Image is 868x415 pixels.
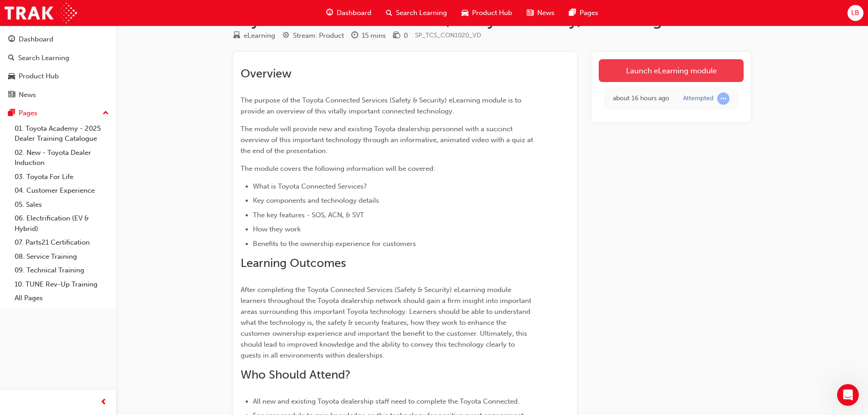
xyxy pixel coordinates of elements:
[337,8,371,18] span: Dashboard
[11,198,113,212] a: 05. Sales
[253,211,364,219] span: The key features - SOS, ACN, & SVT
[244,31,275,41] div: eLearning
[241,368,350,382] span: Who Should Attend?
[8,36,15,44] span: guage-icon
[253,196,379,205] span: Key components and technology details
[326,7,333,19] span: guage-icon
[362,31,386,41] div: 15 mins
[100,397,107,408] span: prev-icon
[11,146,113,170] a: 02. New - Toyota Dealer Induction
[233,30,275,41] div: Type
[351,30,386,41] div: Duration
[293,31,344,41] div: Stream: Product
[103,108,109,119] span: up-icon
[241,164,435,173] span: The module covers the following information will be covered:
[599,59,744,82] a: Launch eLearning module
[351,32,358,40] span: clock-icon
[527,7,534,19] span: news-icon
[233,32,240,40] span: learningResourceType_ELEARNING-icon
[379,4,454,22] a: search-iconSearch Learning
[683,94,714,103] div: Attempted
[4,29,113,105] button: DashboardSearch LearningProduct HubNews
[241,96,523,115] span: The purpose of the Toyota Connected Services (Safety & Security) eLearning module is to provide a...
[562,4,606,22] a: pages-iconPages
[253,397,519,405] span: All new and existing Toyota dealership staff need to complete the Toyota Connected.
[19,90,36,100] div: News
[717,92,729,105] span: learningRecordVerb_ATTEMPT-icon
[241,67,292,81] span: Overview
[4,105,113,122] button: Pages
[11,291,113,305] a: All Pages
[580,8,598,18] span: Pages
[396,8,447,18] span: Search Learning
[519,4,562,22] a: news-iconNews
[11,184,113,198] a: 04. Customer Experience
[851,8,859,18] span: LB
[8,54,15,62] span: search-icon
[404,31,408,41] div: 0
[837,384,859,406] iframe: Intercom live chat
[8,91,15,99] span: news-icon
[4,31,113,48] a: Dashboard
[454,4,519,22] a: car-iconProduct Hub
[462,7,468,19] span: car-icon
[19,34,53,45] div: Dashboard
[11,122,113,146] a: 01. Toyota Academy - 2025 Dealer Training Catalogue
[8,72,15,81] span: car-icon
[11,236,113,250] a: 07. Parts21 Certification
[613,93,669,104] div: Mon Sep 22 2025 16:52:46 GMT+1000 (Australian Eastern Standard Time)
[241,286,533,359] span: After completing the Toyota Connected Services (Safety & Security) eLearning module learners thro...
[11,211,113,236] a: 06. Electrification (EV & Hybrid)
[282,30,344,41] div: Stream
[241,256,346,270] span: Learning Outcomes
[393,32,400,40] span: money-icon
[241,125,535,155] span: The module will provide new and existing Toyota dealership personnel with a succinct overview of ...
[537,8,555,18] span: News
[19,71,59,82] div: Product Hub
[847,5,863,21] button: LB
[18,53,69,63] div: Search Learning
[4,50,113,67] a: Search Learning
[472,8,512,18] span: Product Hub
[11,250,113,264] a: 08. Service Training
[5,3,77,23] img: Trak
[319,4,379,22] a: guage-iconDashboard
[4,87,113,103] a: News
[11,170,113,184] a: 03. Toyota For Life
[253,225,301,233] span: How they work
[393,30,408,41] div: Price
[19,108,37,118] div: Pages
[8,109,15,118] span: pages-icon
[4,68,113,85] a: Product Hub
[253,182,367,190] span: What is Toyota Connected Services?
[11,263,113,277] a: 09. Technical Training
[282,32,289,40] span: target-icon
[253,240,416,248] span: Benefits to the ownership experience for customers
[569,7,576,19] span: pages-icon
[11,277,113,292] a: 10. TUNE Rev-Up Training
[415,31,481,39] span: Learning resource code
[386,7,392,19] span: search-icon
